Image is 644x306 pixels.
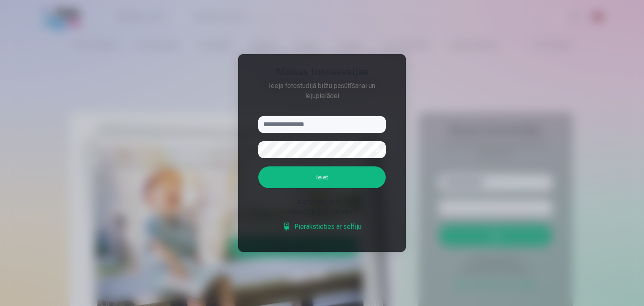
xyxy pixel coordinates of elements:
[258,207,386,217] div: Fotosesija bez paroles ?
[250,66,394,81] h4: Manas fotosessijas
[258,197,386,207] div: Aizmirsāt paroli ?
[250,81,394,101] p: Ieeja fotostudijā bilžu pasūtīšanai un lejupielādei
[283,222,361,232] a: Pierakstieties ar selfiju
[258,166,386,188] button: Ieiet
